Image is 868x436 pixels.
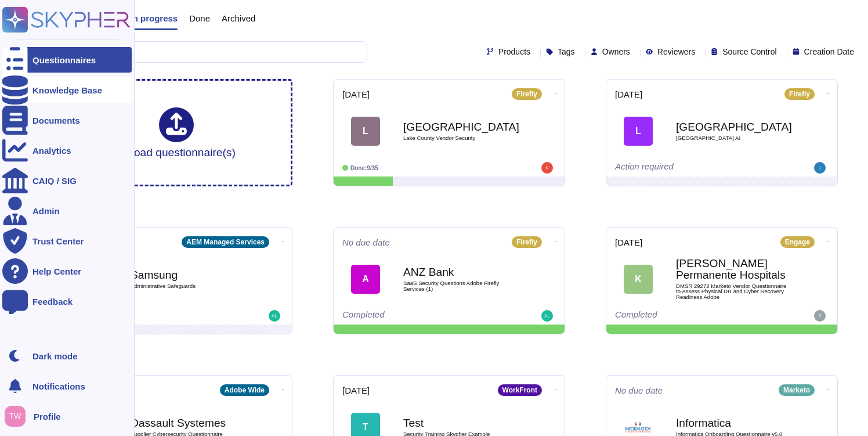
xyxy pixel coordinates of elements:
div: K [624,265,653,294]
input: Search by keywords [46,42,367,62]
div: WorkFront [498,384,542,396]
span: In progress [130,14,178,23]
div: Feedback [32,297,73,306]
div: A [351,265,380,294]
span: [DATE] [342,386,370,395]
span: Tags [558,48,575,56]
a: Analytics [2,138,132,163]
b: Dassault Systemes [131,417,247,428]
div: Action required [615,162,757,174]
img: user [814,162,826,174]
div: Marketo [779,384,815,396]
div: L [351,117,380,146]
a: Admin [2,198,132,224]
div: L [624,117,653,146]
span: DMSR 29272 Marketo Vendor Questionnaire to Assess Physical DR and Cyber Recovery Readiness Adobe [676,283,792,300]
img: user [269,310,280,322]
div: Adobe Wide [220,384,269,396]
span: Creation Date [804,48,854,56]
div: AEM Managed Services [182,236,269,248]
a: Documents [2,107,132,133]
span: No due date [342,238,390,247]
b: Test [403,417,519,428]
span: Reviewers [657,48,695,56]
b: Informatica [676,417,792,428]
b: ANZ Bank [403,266,519,278]
div: Knowledge Base [32,86,102,95]
div: Analytics [32,146,71,155]
div: Dark mode [32,352,78,361]
span: No due date [615,386,663,395]
img: user [541,162,553,174]
div: Action required [70,310,212,322]
span: [DATE] [615,90,642,99]
div: Engage [780,236,815,248]
span: Lake County Vendor Security [403,135,519,141]
span: SaaS Security Questions Adobe Firefly Services (1) [403,280,519,291]
span: [GEOGRAPHIC_DATA] AI [676,135,792,141]
span: Administrative Safeguards [131,283,247,289]
div: Documents [32,116,80,125]
div: Questionnaires [32,56,96,64]
b: [GEOGRAPHIC_DATA] [676,121,792,132]
img: user [541,310,553,322]
div: Firefly [512,236,542,248]
span: Profile [34,412,61,421]
span: Archived [222,14,255,23]
span: Done: 9/35 [350,165,378,171]
span: [DATE] [342,90,370,99]
div: Trust Center [32,237,84,246]
a: Help Center [2,258,132,284]
img: user [814,310,826,322]
a: Trust Center [2,228,132,254]
span: Owners [602,48,630,56]
div: Firefly [512,88,542,100]
a: CAIQ / SIG [2,168,132,193]
img: user [5,406,26,427]
span: Products [498,48,530,56]
button: user [2,403,34,429]
b: Samsung [131,269,247,280]
div: Firefly [784,88,815,100]
span: [DATE] [615,238,642,247]
b: [PERSON_NAME] Permanente Hospitals [676,258,792,280]
a: Knowledge Base [2,77,132,103]
span: Done [189,14,210,23]
span: Source Control [722,48,776,56]
b: [GEOGRAPHIC_DATA] [403,121,519,132]
div: Help Center [32,267,81,276]
a: Questionnaires [2,47,132,73]
div: Upload questionnaire(s) [117,107,236,158]
div: Completed [342,310,484,322]
div: Completed [615,310,757,322]
div: Admin [32,207,60,215]
span: Notifications [32,382,85,391]
a: Feedback [2,289,132,314]
div: CAIQ / SIG [32,176,77,185]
